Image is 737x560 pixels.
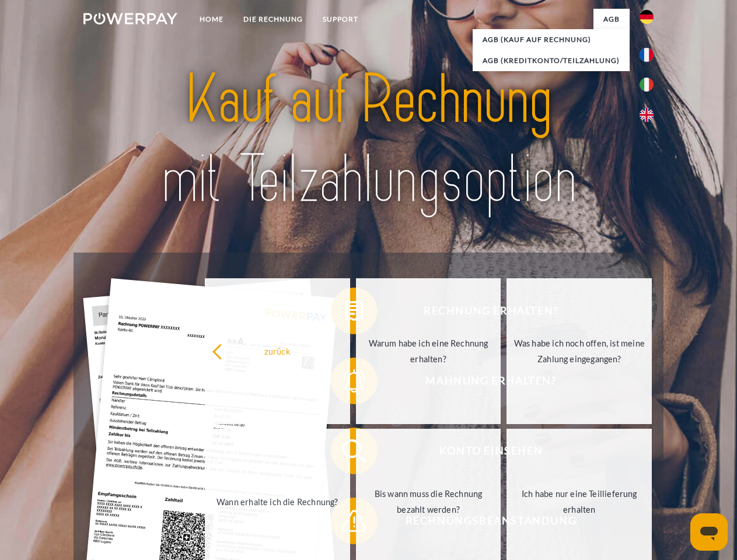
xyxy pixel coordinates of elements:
div: Ich habe nur eine Teillieferung erhalten [514,486,645,517]
a: SUPPORT [313,9,368,30]
img: en [640,108,654,122]
iframe: Schaltfläche zum Öffnen des Messaging-Fensters [690,513,728,551]
div: zurück [212,343,343,359]
img: fr [640,48,654,62]
div: Warum habe ich eine Rechnung erhalten? [363,335,494,367]
a: AGB (Kreditkonto/Teilzahlung) [473,50,630,71]
img: logo-powerpay-white.svg [83,13,177,24]
img: title-powerpay_de.svg [111,56,626,223]
img: de [640,10,654,24]
img: it [640,78,654,92]
div: Wann erhalte ich die Rechnung? [212,494,343,509]
a: AGB (Kauf auf Rechnung) [473,29,630,50]
div: Bis wann muss die Rechnung bezahlt werden? [363,486,494,517]
a: Home [190,9,233,30]
a: DIE RECHNUNG [233,9,313,30]
a: Was habe ich noch offen, ist meine Zahlung eingegangen? [507,278,652,424]
div: Was habe ich noch offen, ist meine Zahlung eingegangen? [514,335,645,367]
a: agb [593,9,630,30]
